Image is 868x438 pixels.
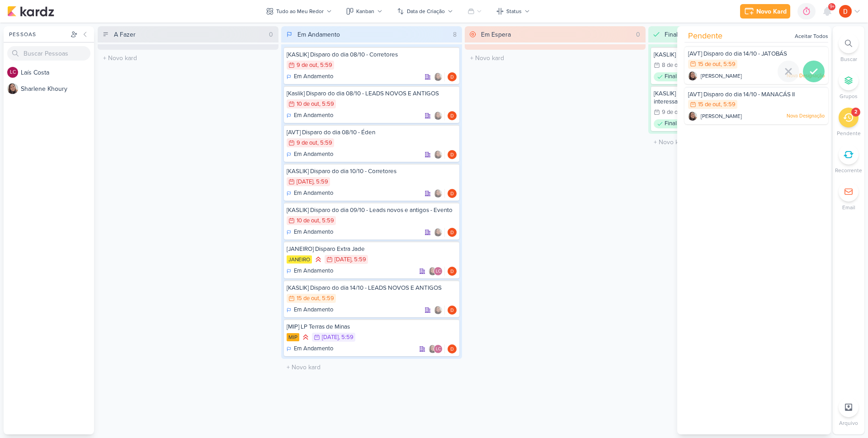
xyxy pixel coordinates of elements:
[434,150,445,159] div: Colaboradores: Sharlene Khoury
[314,255,323,264] div: Prioridade Alta
[839,5,852,18] img: Diego Lima | TAGAWA
[319,296,334,301] div: , 5:59
[313,179,328,185] div: , 5:59
[287,323,457,331] div: [MIP] LP Terras de Minas
[287,344,333,353] div: Em Andamento
[287,72,333,81] div: Em Andamento
[319,218,334,224] div: , 5:59
[434,306,445,315] div: Colaboradores: Sharlene Khoury
[428,267,437,276] img: Sharlene Khoury
[448,72,457,81] div: Responsável: Diego Lima | TAGAWA
[428,344,445,353] div: Colaboradores: Sharlene Khoury, Laís Costa
[448,111,457,120] img: Diego Lima | TAGAWA
[654,89,824,106] div: [KASLIK] Disparo do dia 08/10 - Leads novos e antigos interessados
[434,228,445,237] div: Colaboradores: Sharlene Khoury
[7,30,69,38] div: Pessoas
[297,140,317,146] div: 9 de out
[756,7,787,16] div: Novo Kard
[688,30,722,42] span: Pendente
[721,61,736,67] div: , 5:59
[294,150,333,159] p: Em Andamento
[698,102,721,108] div: 15 de out
[434,72,445,81] div: Colaboradores: Sharlene Khoury
[632,30,644,39] div: 0
[840,55,857,63] p: Buscar
[830,3,835,10] span: 9+
[434,189,445,198] div: Colaboradores: Sharlene Khoury
[287,306,333,315] div: Em Andamento
[10,70,16,75] p: LC
[434,111,445,120] div: Colaboradores: Sharlene Khoury
[654,51,824,59] div: [KASLIK] Disparo do dia 07/10 - LEADS NOVOS E ANTIGOS
[428,344,437,353] img: Sharlene Khoury
[833,33,864,63] li: Ctrl + F
[688,71,697,80] img: Sharlene Khoury
[351,257,366,263] div: , 5:59
[787,113,825,120] p: Nova Designação
[701,112,742,120] span: [PERSON_NAME]
[448,267,457,276] div: Responsável: Diego Lima | TAGAWA
[854,108,857,116] div: 2
[294,306,333,315] p: Em Andamento
[448,228,457,237] img: Diego Lima | TAGAWA
[294,111,333,120] p: Em Andamento
[287,245,457,253] div: [JANEIRO] Disparo Extra Jade
[436,347,441,352] p: LC
[837,129,861,137] p: Pendente
[283,361,460,374] input: + Novo kard
[287,111,333,120] div: Em Andamento
[297,218,319,224] div: 10 de out
[297,62,317,68] div: 9 de out
[688,91,795,98] span: [AVT] Disparo do dia 14/10 - MANACÁS II
[665,72,690,81] p: Finalizado
[317,140,332,146] div: , 5:59
[448,267,457,276] img: Diego Lima | TAGAWA
[467,52,644,65] input: + Novo kard
[287,255,312,264] div: JANEIRO
[287,189,333,198] div: Em Andamento
[339,334,354,340] div: , 5:59
[294,344,333,353] p: Em Andamento
[297,30,340,39] div: Em Andamento
[842,203,855,212] p: Email
[448,150,457,159] div: Responsável: Diego Lima | TAGAWA
[297,101,319,107] div: 10 de out
[287,150,333,159] div: Em Andamento
[301,333,310,342] div: Prioridade Alta
[434,72,443,81] img: Sharlene Khoury
[7,46,90,61] input: Buscar Pessoas
[294,267,333,276] p: Em Andamento
[434,150,443,159] img: Sharlene Khoury
[448,189,457,198] div: Responsável: Diego Lima | TAGAWA
[294,228,333,237] p: Em Andamento
[297,296,319,301] div: 15 de out
[287,333,299,341] div: MIP
[835,166,862,174] p: Recorrente
[99,52,277,65] input: + Novo kard
[740,4,790,19] button: Novo Kard
[294,189,333,198] p: Em Andamento
[434,306,443,315] img: Sharlene Khoury
[839,419,858,427] p: Arquivo
[448,344,457,353] img: Diego Lima | TAGAWA
[265,30,277,39] div: 0
[448,306,457,315] img: Diego Lima | TAGAWA
[665,119,690,128] p: Finalizado
[436,269,441,274] p: LC
[795,32,828,40] div: Aceitar Todos
[434,344,443,353] div: Laís Costa
[662,109,683,115] div: 9 de out
[449,30,460,39] div: 8
[434,189,443,198] img: Sharlene Khoury
[317,62,332,68] div: , 5:59
[297,179,313,185] div: [DATE]
[448,150,457,159] img: Diego Lima | TAGAWA
[434,228,443,237] img: Sharlene Khoury
[481,30,511,39] div: Em Espera
[287,228,333,237] div: Em Andamento
[294,72,333,81] p: Em Andamento
[21,68,94,77] div: L a í s C o s t a
[287,284,457,292] div: [KASLIK] Disparo do dia 14/10 - LEADS NOVOS E ANTIGOS
[721,102,736,108] div: , 5:59
[287,267,333,276] div: Em Andamento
